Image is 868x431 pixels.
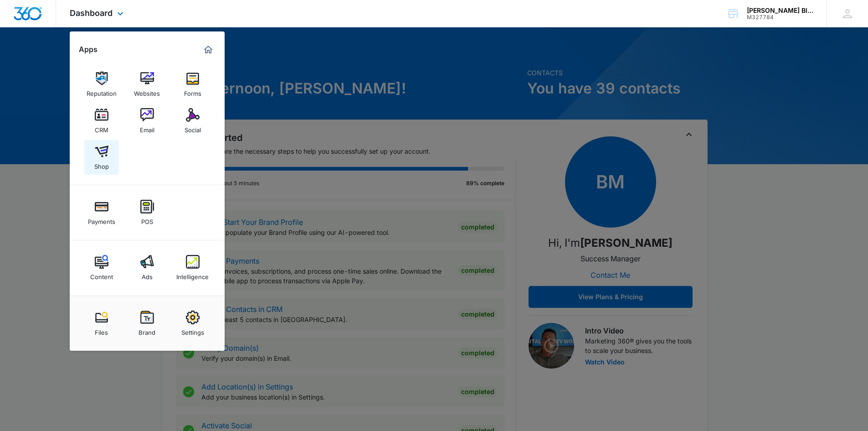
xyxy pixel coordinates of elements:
div: Social [185,122,201,134]
a: Email [130,104,164,138]
div: Email [140,122,154,134]
div: Payments [88,213,115,225]
a: Websites [130,67,164,102]
a: Social [175,104,210,138]
a: Files [84,306,119,341]
div: Files [95,324,108,336]
a: Marketing 360® Dashboard [201,42,216,57]
a: Payments [84,195,119,230]
a: Shop [84,140,119,175]
div: CRM [95,122,108,134]
a: Settings [175,306,210,341]
span: Dashboard [70,8,113,18]
a: Ads [130,250,164,285]
a: Forms [175,67,210,102]
div: Forms [184,85,201,97]
a: Brand [130,306,164,341]
a: Reputation [84,67,119,102]
div: POS [141,213,153,225]
div: Reputation [87,85,117,97]
a: CRM [84,104,119,138]
h2: Apps [79,45,98,54]
a: Content [84,250,119,285]
div: account name [747,7,813,14]
a: Intelligence [175,250,210,285]
div: account id [747,14,813,21]
a: POS [130,195,164,230]
div: Settings [181,324,204,336]
div: Brand [139,324,155,336]
div: Shop [94,158,109,170]
div: Content [90,269,113,280]
div: Websites [134,85,160,97]
div: Intelligence [176,269,209,280]
div: Ads [142,269,153,280]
